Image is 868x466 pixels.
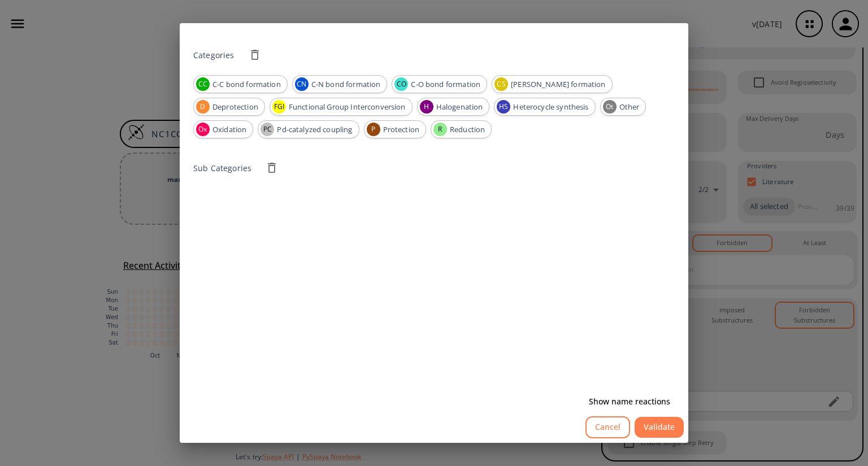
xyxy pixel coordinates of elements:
div: PCPd-catalyzed coupling [258,120,359,138]
div: PProtection [364,120,427,138]
span: Functional Group Interconversion [283,102,412,113]
div: CCC-C bond formation [193,75,288,93]
div: Ox [196,123,210,136]
span: Categories [193,50,235,60]
div: HSHeterocycle synthesis [494,98,595,116]
span: C-N bond formation [305,79,387,90]
button: Show name reactions [584,391,675,412]
button: Validate [635,417,684,438]
div: CS[PERSON_NAME] formation [492,75,612,93]
div: CN [295,77,309,91]
span: Protection [377,124,426,136]
div: D [196,100,210,114]
span: C-C bond formation [206,79,287,90]
div: HHalogenation [417,98,490,116]
div: CNC-N bond formation [292,75,388,93]
div: CC [196,77,210,91]
span: Pd-catalyzed coupling [271,124,358,136]
div: PC [261,123,274,136]
span: Halogenation [430,102,489,113]
div: COC-O bond formation [392,75,487,93]
div: P [367,123,380,136]
div: Ot [603,100,617,114]
span: C-O bond formation [405,79,487,90]
span: [PERSON_NAME] formation [505,79,611,90]
div: FGI [272,100,286,114]
span: Reduction [444,124,491,136]
div: CO [394,77,408,91]
div: FGIFunctional Group Interconversion [270,98,413,116]
p: Sub Categories [193,162,251,174]
span: Heterocycle synthesis [507,102,594,113]
div: DDeprotection [193,98,265,116]
div: OtOther [600,98,646,116]
div: R [433,123,447,136]
div: HS [497,100,510,114]
span: Other [613,102,646,113]
button: Cancel [585,416,630,438]
div: RReduction [431,120,492,138]
div: CS [494,77,508,91]
div: H [420,100,433,114]
span: Deprotection [206,102,264,113]
span: Oxidation [206,124,253,136]
div: OxOxidation [193,120,253,138]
